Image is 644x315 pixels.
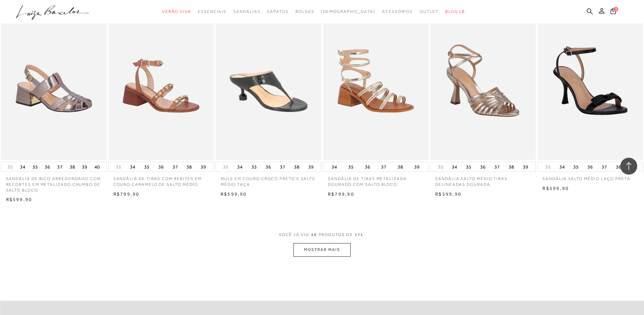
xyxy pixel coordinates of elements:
[330,162,339,172] button: 34
[162,9,191,14] span: Verão Viva
[216,172,321,188] a: MULE EM COURO CROCO PRETO E SALTO MÉDIO TAÇA
[109,2,213,159] a: SANDÁLIA DE TIRAS COM REBITES EM COURO CARAMELO DE SALTO MÉDIO SANDÁLIA DE TIRAS COM REBITES EM C...
[80,162,89,172] button: 39
[216,2,320,159] a: MULE EM COURO CROCO PRETO E SALTO MÉDIO TAÇA MULE EM COURO CROCO PRETO E SALTO MÉDIO TAÇA
[198,9,226,14] span: Essenciais
[221,191,247,197] span: R$599,90
[233,9,260,14] span: Sandálias
[363,162,372,172] button: 36
[571,162,581,172] button: 35
[412,162,422,172] button: 39
[538,2,642,159] a: SANDÁLIA SALTO MÉDIO LAÇO PRETA SANDÁLIA SALTO MÉDIO LAÇO PRETA
[216,2,320,159] img: MULE EM COURO CROCO PRETO E SALTO MÉDIO TAÇA
[507,162,516,172] button: 38
[43,162,52,172] button: 36
[420,9,439,14] span: Outlet
[431,2,535,159] a: SANDÁLIA SALTO MÉDIO TIRAS DELINEADAS DOURADA SANDÁLIA SALTO MÉDIO TIRAS DELINEADAS DOURADA
[311,232,317,237] span: 48
[1,172,107,193] a: SANDÁLIA DE BICO ARREDONDADO COM RECORTES EM METALIZADO CHUMBO DE SALTO BLOCO
[92,162,102,172] button: 40
[420,5,439,18] a: categoryNavScreenReaderText
[142,162,152,172] button: 35
[464,162,473,172] button: 35
[162,5,191,18] a: categoryNavScreenReaderText
[585,162,595,172] button: 36
[543,164,553,170] button: 33
[431,2,535,159] img: SANDÁLIA SALTO MÉDIO TIRAS DELINEADAS DOURADA
[346,162,356,172] button: 35
[435,191,462,197] span: R$599,90
[156,162,166,172] button: 36
[264,162,273,172] button: 36
[321,9,375,14] span: [DEMOGRAPHIC_DATA]
[68,162,77,172] button: 38
[608,7,618,17] button: 3
[379,162,388,172] button: 37
[323,172,428,188] a: SANDÁLIA DE TIRAS METALIZADA DOURADO COM SALTO BLOCO
[382,5,413,18] a: categoryNavScreenReaderText
[184,162,194,172] button: 38
[537,172,643,182] a: SANDÁLIA SALTO MÉDIO LAÇO PRETA
[171,162,180,172] button: 37
[6,197,32,202] span: R$599,90
[249,162,259,172] button: 35
[198,5,226,18] a: categoryNavScreenReaderText
[614,162,623,172] button: 38
[542,185,569,191] span: R$599,90
[478,162,488,172] button: 36
[109,2,213,159] img: SANDÁLIA DE TIRAS COM REBITES EM COURO CARAMELO DE SALTO MÉDIO
[436,164,445,170] button: 33
[321,5,375,18] a: noSubCategoriesText
[2,2,106,159] img: SANDÁLIA DE BICO ARREDONDADO COM RECORTES EM METALIZADO CHUMBO DE SALTO BLOCO
[295,5,314,18] a: categoryNavScreenReaderText
[324,2,428,159] img: SANDÁLIA DE TIRAS METALIZADA DOURADO COM SALTO BLOCO
[199,162,208,172] button: 39
[267,9,288,14] span: Sapatos
[221,164,230,170] button: 33
[295,9,314,14] span: Bolsas
[279,232,365,237] span: VOCÊ JÁ VIU PRODUTOS DE
[114,164,123,170] button: 33
[450,162,459,172] button: 34
[235,162,245,172] button: 34
[355,232,364,237] span: 171
[128,162,137,172] button: 34
[492,162,502,172] button: 37
[445,5,465,18] a: BLOG LB
[292,162,302,172] button: 38
[328,191,354,197] span: R$799,90
[2,2,106,159] a: SANDÁLIA DE BICO ARREDONDADO COM RECORTES EM METALIZADO CHUMBO DE SALTO BLOCO SANDÁLIA DE BICO AR...
[267,5,288,18] a: categoryNavScreenReaderText
[538,2,642,159] img: SANDÁLIA SALTO MÉDIO LAÇO PRETA
[278,162,287,172] button: 37
[382,9,413,14] span: Acessórios
[18,162,27,172] button: 34
[614,7,618,12] span: 3
[108,172,214,188] a: SANDÁLIA DE TIRAS COM REBITES EM COURO CARAMELO DE SALTO MÉDIO
[293,243,350,256] button: MOSTRAR MAIS
[557,162,567,172] button: 34
[233,5,260,18] a: categoryNavScreenReaderText
[113,191,140,197] span: R$799,90
[445,9,465,14] span: BLOG LB
[521,162,530,172] button: 39
[324,2,428,159] a: SANDÁLIA DE TIRAS METALIZADA DOURADO COM SALTO BLOCO SANDÁLIA DE TIRAS METALIZADA DOURADO COM SAL...
[396,162,405,172] button: 38
[55,162,65,172] button: 37
[5,164,15,170] button: 33
[600,162,609,172] button: 37
[430,172,536,188] a: SANDÁLIA SALTO MÉDIO TIRAS DELINEADAS DOURADA
[306,162,316,172] button: 39
[30,162,40,172] button: 35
